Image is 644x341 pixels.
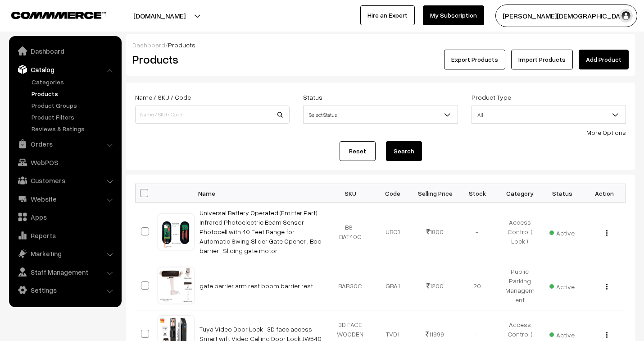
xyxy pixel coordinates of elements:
a: Marketing [11,245,118,262]
span: Active [549,280,575,291]
a: Customers [11,172,118,189]
a: Reset [340,141,376,161]
a: COMMMERCE [11,9,90,20]
td: BAR30C [329,261,372,310]
img: user [619,9,633,23]
th: Category [499,184,541,203]
a: Categories [29,77,118,87]
a: Settings [11,282,118,298]
label: Status [303,92,322,102]
td: 1800 [414,203,456,261]
th: SKU [329,184,372,203]
button: Search [386,141,422,161]
th: Name [194,184,329,203]
h2: Products [132,52,289,66]
a: Products [29,89,118,98]
div: / [132,40,629,50]
a: gate barrier arm rest boom barrier rest [200,282,313,290]
a: Apps [11,209,118,225]
a: Product Filters [29,112,118,122]
a: Website [11,191,118,207]
a: WebPOS [11,154,118,170]
span: Select Status [304,107,457,123]
span: Select Status [303,106,458,124]
th: Code [372,184,414,203]
span: All [472,106,626,124]
a: Product Groups [29,101,118,110]
a: More Options [586,129,626,136]
button: [PERSON_NAME][DEMOGRAPHIC_DATA] [495,5,637,27]
th: Stock [456,184,499,203]
a: Dashboard [11,43,118,59]
a: Hire an Expert [360,5,415,25]
span: Active [549,226,575,238]
td: UBO1 [372,203,414,261]
th: Selling Price [414,184,456,203]
a: My Subscription [423,5,484,25]
td: Access Control ( Lock ) [499,203,541,261]
img: Menu [606,230,608,236]
img: Menu [606,332,608,338]
button: [DOMAIN_NAME] [102,5,217,27]
span: Active [549,328,575,340]
td: 1200 [414,261,456,310]
td: - [456,203,499,261]
label: Name / SKU / Code [135,92,191,102]
th: Action [583,184,626,203]
a: Import Products [511,50,573,69]
a: Staff Management [11,264,118,280]
a: Catalog [11,61,118,78]
a: Reviews & Ratings [29,124,118,134]
a: Reports [11,227,118,244]
span: All [472,107,626,123]
button: Export Products [444,50,505,69]
input: Name / SKU / Code [135,106,290,124]
img: COMMMERCE [11,12,106,18]
a: Dashboard [132,41,165,49]
span: Products [168,41,195,49]
td: 20 [456,261,499,310]
label: Product Type [472,92,511,102]
td: BS-BAT40C [329,203,372,261]
img: Menu [606,284,608,290]
td: Public Parking Management [499,261,541,310]
td: GBA1 [372,261,414,310]
a: Universal Battery Operated (Emitter Part) Infrared Photoelectric Beam Sensor Photocell with 40 Fe... [200,209,322,254]
a: Orders [11,136,118,152]
th: Status [541,184,583,203]
a: Add Product [579,50,629,69]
